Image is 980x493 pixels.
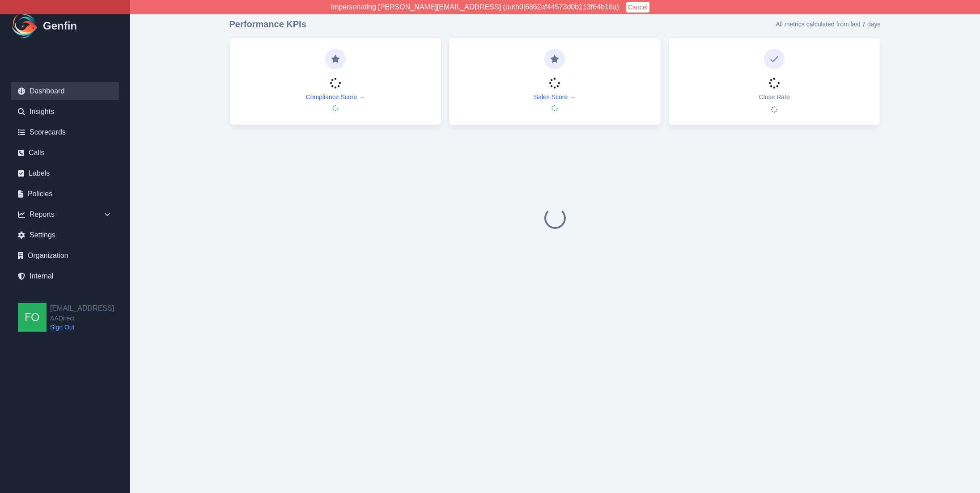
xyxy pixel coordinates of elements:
[18,303,47,332] img: founders@genfin.ai
[11,267,119,285] a: Internal
[11,123,119,141] a: Scorecards
[11,185,119,203] a: Policies
[50,303,114,314] h2: [EMAIL_ADDRESS]
[50,323,114,332] a: Sign Out
[776,20,880,29] p: All metrics calculated from last 7 days
[11,82,119,100] a: Dashboard
[11,226,119,244] a: Settings
[11,164,119,182] a: Labels
[50,314,114,323] span: AADirect
[626,2,649,13] button: Cancel
[11,103,119,121] a: Insights
[11,144,119,162] a: Calls
[43,19,77,33] h1: Genfin
[11,247,119,265] a: Organization
[534,93,576,101] a: Sales Score →
[11,206,119,223] div: Reports
[306,93,365,101] a: Compliance Score →
[229,18,306,30] h3: Performance KPIs
[759,93,790,101] p: Close Rate
[11,12,39,40] img: Logo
